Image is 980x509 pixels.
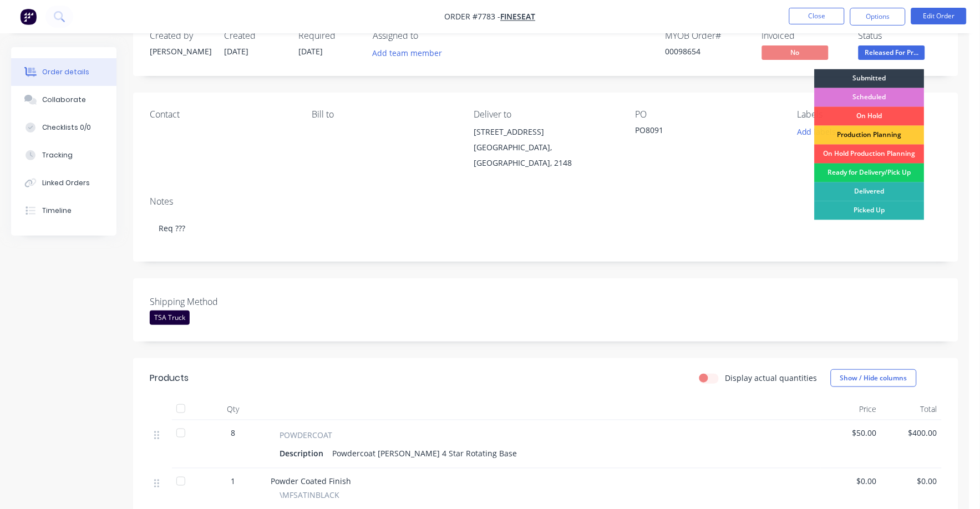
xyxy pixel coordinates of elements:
div: Ready for Delivery/Pick Up [815,164,925,182]
div: Description [280,445,328,461]
div: MYOB Order # [666,30,749,41]
button: Tracking [11,141,116,169]
button: Linked Orders [11,169,116,197]
span: $50.00 [825,427,877,439]
button: Collaborate [11,86,116,114]
div: Products [150,371,189,385]
button: Options [850,8,906,26]
div: [STREET_ADDRESS][GEOGRAPHIC_DATA], [GEOGRAPHIC_DATA], 2148 [474,124,618,171]
span: [DATE] [298,46,323,57]
div: Powdercoat [PERSON_NAME] 4 Star Rotating Base [328,445,521,461]
div: Submitted [815,69,925,88]
button: Add labels [791,124,842,139]
label: Display actual quantities [725,372,817,384]
div: Total [881,398,942,420]
div: Status [859,30,942,41]
div: [PERSON_NAME] [150,45,211,57]
div: Invoiced [762,30,845,41]
button: Add team member [373,45,448,60]
button: Edit Order [911,8,967,24]
div: Linked Orders [42,178,90,188]
div: [STREET_ADDRESS] [474,124,618,140]
button: Released For Pr... [859,45,925,62]
div: [GEOGRAPHIC_DATA], [GEOGRAPHIC_DATA], 2148 [474,140,618,171]
div: Assigned to [373,30,484,41]
div: Collaborate [42,95,86,105]
div: Checklists 0/0 [42,123,91,133]
a: Fineseat [501,12,536,22]
div: Timeline [42,206,72,216]
div: Delivered [815,182,925,201]
button: Checklists 0/0 [11,114,116,141]
div: Req ??? [150,211,942,245]
span: [DATE] [224,46,248,57]
span: $0.00 [886,475,937,487]
div: Created [224,30,285,41]
div: Price [821,398,881,420]
div: Notes [150,196,942,207]
div: On Hold Production Planning [815,145,925,164]
img: Factory [20,8,37,25]
button: Order details [11,58,116,86]
div: Required [298,30,359,41]
span: Released For Pr... [859,45,925,59]
span: 1 [231,475,235,487]
div: TSA Truck [150,311,190,325]
div: Deliver to [474,109,618,120]
span: $400.00 [886,427,937,439]
label: Shipping Method [150,295,288,308]
span: No [762,45,829,59]
button: Timeline [11,197,116,225]
span: Order #7783 - [445,12,501,22]
div: On Hold [815,107,925,126]
div: Labels [798,109,942,120]
span: 8 [231,427,235,439]
span: POWDERCOAT [280,429,332,441]
div: PO8091 [636,124,774,140]
div: Tracking [42,150,73,160]
span: Powder Coated Finish [271,476,351,486]
div: Picked Up [815,201,925,220]
div: Created by [150,30,211,41]
div: PO [636,109,780,120]
button: Show / Hide columns [831,369,917,387]
div: 00098654 [666,45,749,57]
button: Add team member [367,45,448,60]
span: \MFSATINBLACK [280,489,339,501]
div: Scheduled [815,88,925,107]
div: Contact [150,109,294,120]
div: Bill to [312,109,456,120]
div: Qty [200,398,266,420]
div: Production Planning [815,126,925,145]
div: Order details [42,67,89,77]
span: $0.00 [825,475,877,487]
button: Close [789,8,845,24]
